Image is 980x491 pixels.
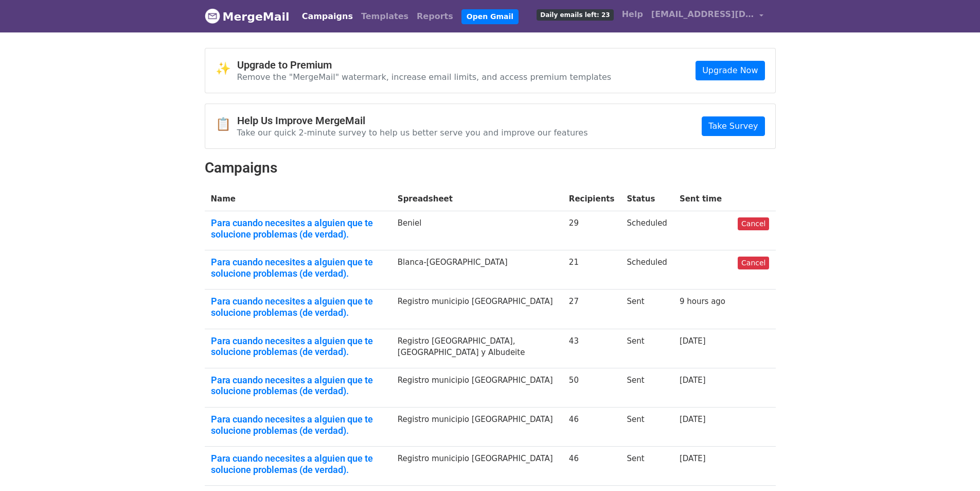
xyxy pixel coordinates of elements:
[237,127,588,138] p: Take our quick 2-minute survey to help us better serve you and improve our features
[211,217,385,240] a: Para cuando necesites a alguien que te solucione problemas (de verdad).
[391,329,563,368] td: Registro [GEOGRAPHIC_DATA], [GEOGRAPHIC_DATA] y Albudeite
[211,257,385,279] a: Para cuando necesites a alguien que te solucione problemas (de verdad).
[211,335,385,358] a: Para cuando necesites a alguien que te solucione problemas (de verdad).
[205,187,391,211] th: Name
[620,211,673,250] td: Scheduled
[673,187,732,211] th: Sent time
[391,211,563,250] td: Beniel
[738,217,769,230] a: Cancel
[563,408,621,447] td: 46
[620,187,673,211] th: Status
[620,329,673,368] td: Sent
[620,250,673,290] td: Scheduled
[680,415,706,424] a: [DATE]
[563,447,621,486] td: 46
[216,117,237,132] span: 📋
[532,4,617,25] a: Daily emails left: 23
[391,250,563,290] td: Blanca-[GEOGRAPHIC_DATA]
[647,4,768,28] a: [EMAIL_ADDRESS][DOMAIN_NAME]
[461,9,519,24] a: Open Gmail
[680,297,725,306] a: 9 hours ago
[680,454,706,463] a: [DATE]
[357,6,413,27] a: Templates
[620,290,673,329] td: Sent
[211,453,385,475] a: Para cuando necesites a alguien que te solucione problemas (de verdad).
[391,447,563,486] td: Registro municipio [GEOGRAPHIC_DATA]
[205,159,776,177] h2: Campaigns
[563,368,621,407] td: 50
[237,114,588,127] h4: Help Us Improve MergeMail
[537,9,613,21] span: Daily emails left: 23
[651,8,754,21] span: [EMAIL_ADDRESS][DOMAIN_NAME]
[391,290,563,329] td: Registro municipio [GEOGRAPHIC_DATA]
[391,408,563,447] td: Registro municipio [GEOGRAPHIC_DATA]
[216,61,237,76] span: ✨
[211,375,385,397] a: Para cuando necesites a alguien que te solucione problemas (de verdad).
[680,376,706,385] a: [DATE]
[237,72,612,82] p: Remove the "MergeMail" watermark, increase email limits, and access premium templates
[702,116,764,136] a: Take Survey
[563,187,621,211] th: Recipients
[620,447,673,486] td: Sent
[680,336,706,346] a: [DATE]
[738,257,769,269] a: Cancel
[620,368,673,407] td: Sent
[211,414,385,436] a: Para cuando necesites a alguien que te solucione problemas (de verdad).
[205,6,290,27] a: MergeMail
[237,59,612,71] h4: Upgrade to Premium
[211,296,385,318] a: Para cuando necesites a alguien que te solucione problemas (de verdad).
[563,211,621,250] td: 29
[563,250,621,290] td: 21
[618,4,647,25] a: Help
[620,408,673,447] td: Sent
[413,6,457,27] a: Reports
[391,368,563,407] td: Registro municipio [GEOGRAPHIC_DATA]
[696,61,764,80] a: Upgrade Now
[205,8,220,24] img: MergeMail logo
[563,329,621,368] td: 43
[563,290,621,329] td: 27
[391,187,563,211] th: Spreadsheet
[298,6,357,27] a: Campaigns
